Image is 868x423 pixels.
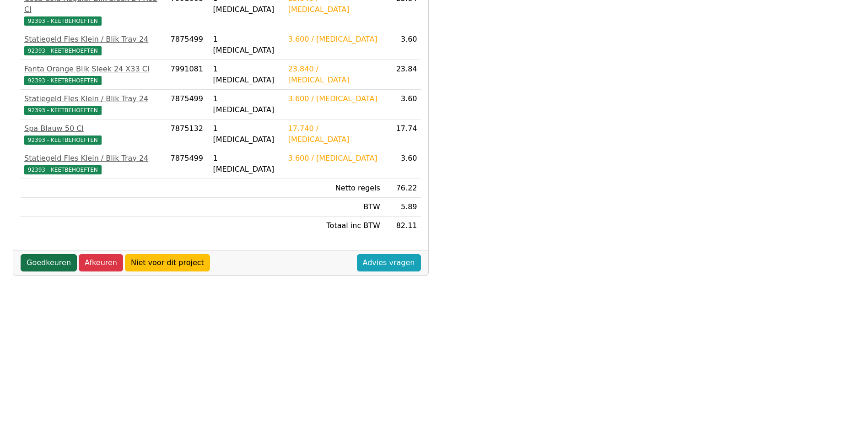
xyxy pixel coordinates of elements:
td: 82.11 [384,217,421,235]
span: 92393 - KEETBEHOEFTEN [24,46,102,55]
div: 1 [MEDICAL_DATA] [213,34,281,56]
div: Fanta Orange Blik Sleek 24 X33 Cl [24,64,163,75]
a: Advies vragen [357,254,421,271]
a: Spa Blauw 50 Cl92393 - KEETBEHOEFTEN [24,123,163,145]
td: Totaal inc BTW [285,217,384,235]
div: 17.740 / [MEDICAL_DATA] [288,123,380,145]
td: 7875132 [167,119,210,149]
td: Netto regels [285,179,384,198]
a: Goedkeuren [21,254,77,271]
a: Niet voor dit project [125,254,210,271]
div: 23.840 / [MEDICAL_DATA] [288,64,380,86]
div: Spa Blauw 50 Cl [24,123,163,134]
a: Statiegeld Fles Klein / Blik Tray 2492393 - KEETBEHOEFTEN [24,153,163,175]
td: 23.84 [384,60,421,90]
span: 92393 - KEETBEHOEFTEN [24,106,102,115]
span: 92393 - KEETBEHOEFTEN [24,76,102,85]
td: 76.22 [384,179,421,198]
td: 17.74 [384,119,421,149]
a: Afkeuren [79,254,123,271]
td: 5.89 [384,198,421,217]
td: 3.60 [384,30,421,60]
div: 1 [MEDICAL_DATA] [213,64,281,86]
div: 1 [MEDICAL_DATA] [213,153,281,175]
div: 1 [MEDICAL_DATA] [213,123,281,145]
td: 7875499 [167,149,210,179]
td: 3.60 [384,149,421,179]
div: 3.600 / [MEDICAL_DATA] [288,93,380,104]
td: 7991081 [167,60,210,90]
td: 7875499 [167,30,210,60]
div: Statiegeld Fles Klein / Blik Tray 24 [24,34,163,45]
a: Statiegeld Fles Klein / Blik Tray 2492393 - KEETBEHOEFTEN [24,93,163,115]
span: 92393 - KEETBEHOEFTEN [24,165,102,174]
td: 7875499 [167,90,210,119]
div: 3.600 / [MEDICAL_DATA] [288,153,380,164]
td: 3.60 [384,90,421,119]
td: BTW [285,198,384,217]
div: 1 [MEDICAL_DATA] [213,93,281,115]
span: 92393 - KEETBEHOEFTEN [24,136,102,145]
a: Fanta Orange Blik Sleek 24 X33 Cl92393 - KEETBEHOEFTEN [24,64,163,86]
a: Statiegeld Fles Klein / Blik Tray 2492393 - KEETBEHOEFTEN [24,34,163,56]
span: 92393 - KEETBEHOEFTEN [24,16,102,26]
div: Statiegeld Fles Klein / Blik Tray 24 [24,93,163,104]
div: Statiegeld Fles Klein / Blik Tray 24 [24,153,163,164]
div: 3.600 / [MEDICAL_DATA] [288,34,380,45]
